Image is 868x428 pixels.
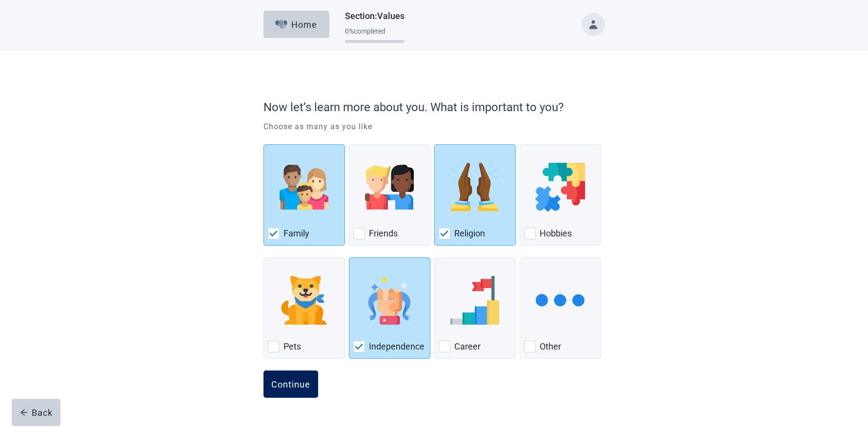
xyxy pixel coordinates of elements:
label: Career [454,341,481,352]
label: Hobbies [540,228,572,239]
label: Other [540,341,561,352]
div: Continue [271,379,310,389]
div: Back [20,408,53,417]
div: Religion, checkbox, checked [434,144,516,246]
label: Family [283,228,309,239]
div: 0 % completed [345,27,404,35]
div: Progress section [345,23,404,47]
p: Choose as many as you like [263,121,605,133]
button: Toggle account menu [582,13,605,36]
label: Independence [369,341,424,352]
div: Other, checkbox, not checked [520,257,601,359]
div: Hobbies, checkbox, not checked [520,144,601,246]
label: Friends [369,228,398,239]
div: Career, checkbox, not checked [434,257,516,359]
div: Family, checkbox, checked [263,144,345,246]
div: Pets, checkbox, not checked [263,257,345,359]
div: Friends, checkbox, not checked [349,144,430,246]
h1: Section : Values [345,9,404,23]
button: Continue [263,370,318,398]
img: Elephant [275,20,287,29]
button: ElephantHome [263,11,329,38]
div: Home [275,19,317,29]
label: Religion [454,228,485,239]
p: Now let’s learn more about you. What is important to you? [263,98,600,116]
div: Independence, checkbox, checked [349,257,430,359]
label: Pets [283,341,301,352]
span: arrow-left [20,409,28,416]
button: arrow-leftBack [12,399,61,426]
